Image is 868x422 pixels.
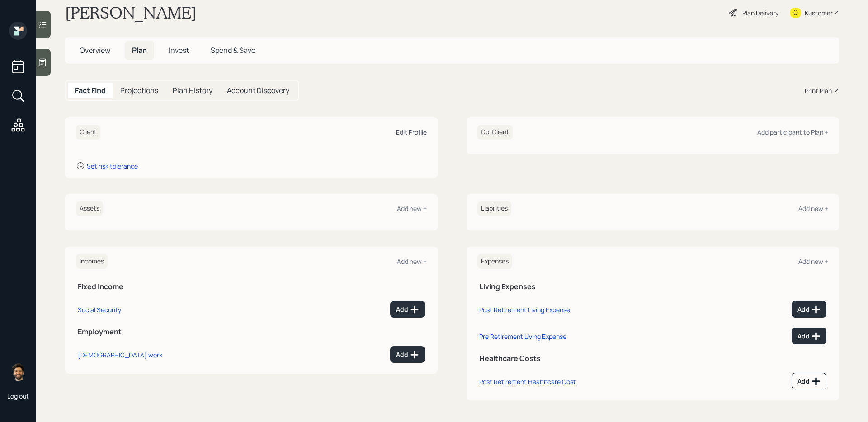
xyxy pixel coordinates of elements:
h6: Client [76,125,100,140]
h5: Account Discovery [227,86,289,95]
div: Add new + [397,257,427,266]
h5: Fact Find [75,86,106,95]
h5: Plan History [173,86,212,95]
button: Add [792,328,826,344]
h5: Projections [120,86,158,95]
img: eric-schwartz-headshot.png [9,363,27,381]
h1: [PERSON_NAME] [65,3,197,23]
h6: Liabilities [477,201,511,216]
h5: Healthcare Costs [479,354,826,363]
span: Invest [169,45,189,55]
div: Log out [7,392,29,400]
div: Print Plan [805,86,832,95]
button: Add [390,301,425,318]
h6: Incomes [76,254,108,269]
span: Spend & Save [211,45,255,55]
div: [DEMOGRAPHIC_DATA] work [78,351,162,359]
div: Add [396,350,419,359]
div: Kustomer [805,8,833,18]
span: Plan [132,45,147,55]
div: Add [396,305,419,314]
h6: Expenses [477,254,512,269]
button: Add [792,301,826,318]
div: Add new + [798,257,828,266]
h5: Employment [78,328,425,336]
button: Add [792,373,826,389]
div: Social Security [78,305,121,314]
div: Pre Retirement Living Expense [479,332,566,341]
h6: Co-Client [477,125,513,140]
div: Set risk tolerance [87,162,138,170]
div: Post Retirement Living Expense [479,305,570,314]
span: Overview [80,45,110,55]
h6: Assets [76,201,103,216]
button: Add [390,346,425,363]
h5: Fixed Income [78,282,425,291]
div: Add new + [397,204,427,213]
div: Post Retirement Healthcare Cost [479,377,576,386]
div: Add participant to Plan + [757,128,828,136]
div: Plan Delivery [742,8,778,18]
div: Add [797,332,821,341]
h5: Living Expenses [479,282,826,291]
div: Add [797,377,821,386]
div: Add new + [798,204,828,213]
div: Edit Profile [396,128,427,136]
div: Add [797,305,821,314]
